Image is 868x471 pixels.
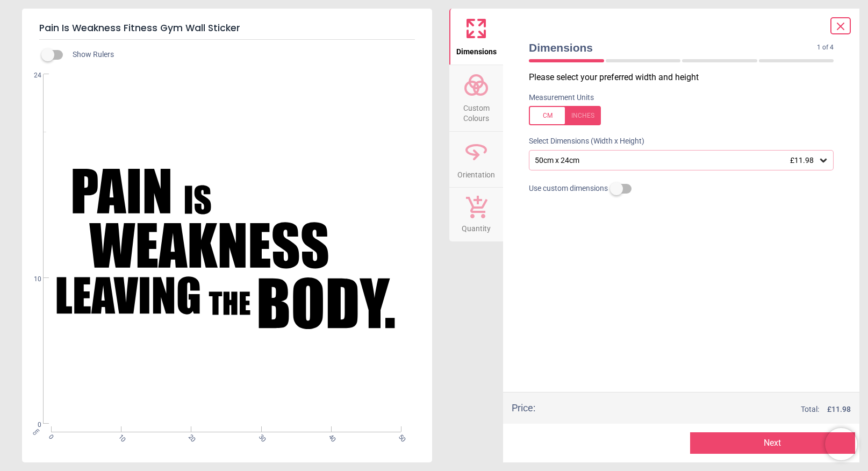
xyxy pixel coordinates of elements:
button: Orientation [449,132,503,188]
button: Dimensions [449,9,503,65]
span: £11.98 [790,156,814,165]
span: Custom Colours [450,98,502,124]
div: 50cm x 24cm [534,156,818,165]
button: Next [690,432,856,454]
div: Show Rulers [48,48,432,61]
span: 0 [21,420,41,430]
span: 0 [46,433,53,440]
span: 10 [116,433,123,440]
span: 30 [256,433,263,440]
span: 11.98 [831,405,851,413]
p: Please select your preferred width and height [529,72,842,83]
div: Price : [512,401,535,415]
iframe: Brevo live chat [825,428,857,460]
label: Measurement Units [529,92,594,103]
span: Orientation [457,165,495,181]
label: Select Dimensions (Width x Height) [520,136,644,147]
span: 1 of 4 [817,43,834,52]
div: Total: [551,404,851,415]
span: Use custom dimensions [529,183,608,194]
button: Custom Colours [449,65,503,131]
span: cm [31,427,41,437]
span: 20 [186,433,193,440]
button: Quantity [449,188,503,241]
h5: Pain Is Weakness Fitness Gym Wall Sticker [39,17,415,40]
span: 24 [21,71,41,80]
span: 10 [21,275,41,284]
span: Quantity [462,218,491,234]
span: 50 [396,433,403,440]
span: £ [827,404,851,415]
span: Dimensions [529,40,817,55]
span: Dimensions [456,41,497,58]
span: 40 [326,433,333,440]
